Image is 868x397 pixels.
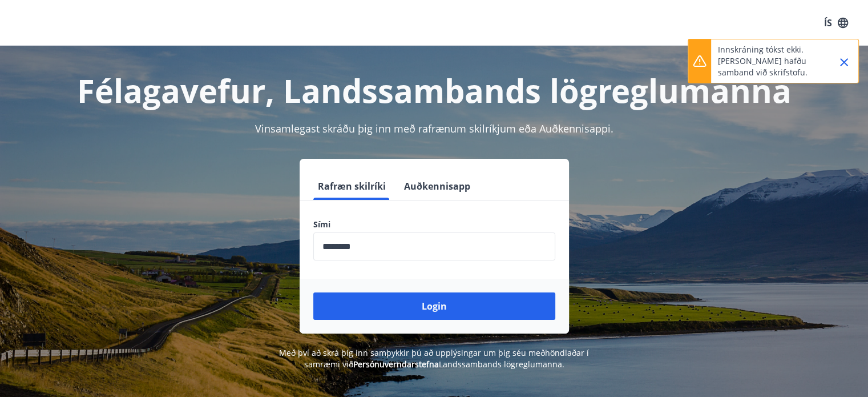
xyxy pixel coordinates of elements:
p: Innskráning tókst ekki. [PERSON_NAME] hafðu samband við skrifstofu. [718,44,818,78]
span: Vinsamlegast skráðu þig inn með rafrænum skilríkjum eða Auðkennisappi. [255,122,613,135]
h1: Félagavefur, Landssambands lögreglumanna [37,69,831,112]
button: Close [834,53,854,72]
label: Sími [313,219,555,230]
a: Persónuverndarstefna [353,359,439,370]
button: Rafræn skilríki [313,173,390,200]
button: Auðkennisapp [399,173,475,200]
button: Login [313,292,555,320]
button: ÍS [818,13,854,33]
span: Með því að skrá þig inn samþykkir þú að upplýsingar um þig séu meðhöndlaðar í samræmi við Landssa... [279,347,589,370]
